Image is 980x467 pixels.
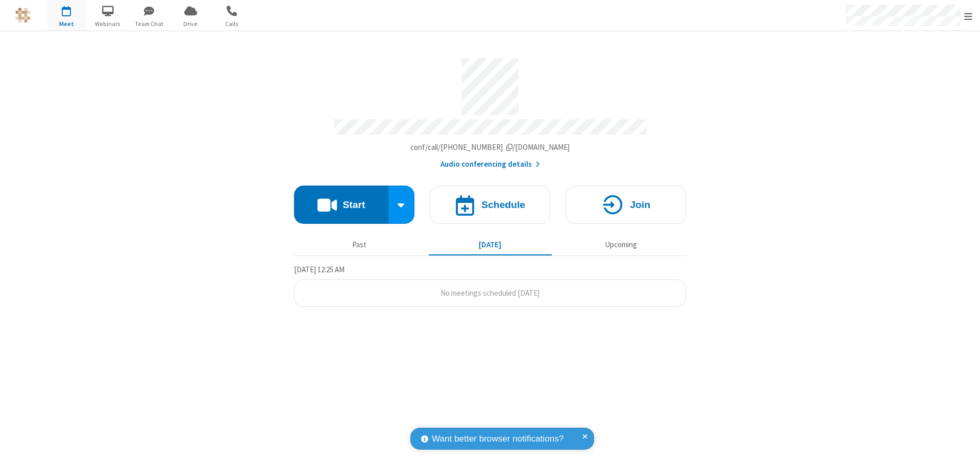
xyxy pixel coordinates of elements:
[429,235,552,254] button: [DATE]
[388,186,415,224] div: Start conference options
[566,186,686,224] button: Join
[171,19,210,29] span: Drive
[294,50,686,170] section: Account details
[89,19,127,29] span: Webinars
[440,288,540,298] span: No meetings scheduled [DATE]
[432,432,563,446] span: Want better browser notifications?
[294,264,686,307] section: Today's Meetings
[15,8,31,23] img: QA Selenium DO NOT DELETE OR CHANGE
[213,19,251,29] span: Calls
[410,142,570,153] button: Copy my meeting room linkCopy my meeting room link
[294,186,388,224] button: Start
[47,19,86,29] span: Meet
[430,186,550,224] button: Schedule
[630,200,650,210] h4: Join
[342,200,365,210] h4: Start
[481,200,525,210] h4: Schedule
[410,142,570,152] span: Copy my meeting room link
[130,19,168,29] span: Team Chat
[559,235,682,254] button: Upcoming
[294,265,345,274] span: [DATE] 12:25 AM
[440,159,540,170] button: Audio conferencing details
[298,235,421,254] button: Past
